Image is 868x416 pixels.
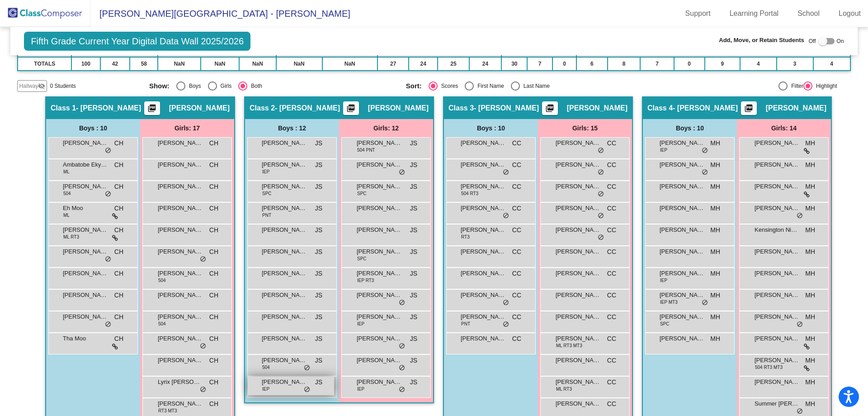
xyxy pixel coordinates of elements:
[474,104,539,113] span: - [PERSON_NAME]
[262,378,307,387] span: [PERSON_NAME]
[410,334,417,344] span: JS
[710,182,720,191] span: MH
[357,247,402,256] span: [PERSON_NAME] [PERSON_NAME]
[813,57,850,71] td: 4
[158,225,203,234] span: [PERSON_NAME]
[520,82,550,90] div: Last Name
[262,291,307,300] span: [PERSON_NAME]
[149,81,399,91] mat-radio-group: Select an option
[448,104,474,113] span: Class 3
[598,147,604,154] span: do_not_disturb_alt
[660,147,667,153] span: IEP
[114,225,123,235] span: CH
[410,204,417,213] span: JS
[24,32,250,51] span: Fifth Grade Current Year Digital Data Wall 2025/2026
[105,147,111,154] span: do_not_disturb_alt
[158,247,203,256] span: [PERSON_NAME]
[647,104,673,113] span: Class 4
[315,356,322,365] span: JS
[556,291,601,300] span: [PERSON_NAME]
[598,191,604,198] span: do_not_disturb_alt
[640,57,674,71] td: 7
[790,6,827,21] a: School
[797,321,803,328] span: do_not_disturb_alt
[512,204,521,213] span: CC
[71,57,100,71] td: 100
[19,82,38,90] span: Hallway
[503,321,509,328] span: do_not_disturb_alt
[63,269,108,278] span: [PERSON_NAME]
[607,182,616,191] span: CC
[710,204,720,213] span: MH
[158,378,203,387] span: Lyrix [PERSON_NAME]
[607,334,616,344] span: CC
[805,204,815,213] span: MH
[409,57,438,71] td: 24
[552,57,577,71] td: 0
[461,225,506,234] span: [PERSON_NAME]
[512,182,521,191] span: CC
[461,312,506,321] span: [PERSON_NAME]
[262,269,307,278] span: [PERSON_NAME]
[673,104,738,113] span: - [PERSON_NAME]
[357,182,402,191] span: [PERSON_NAME] Aud
[315,291,322,300] span: JS
[797,212,803,220] span: do_not_disturb_alt
[357,378,402,387] span: [PERSON_NAME]
[755,291,800,300] span: [PERSON_NAME]
[209,160,218,170] span: CH
[63,160,108,169] span: Ambatobe Ekyochi
[710,334,720,344] span: MH
[200,256,206,263] span: do_not_disturb_alt
[410,139,417,148] span: JS
[702,299,708,306] span: do_not_disturb_alt
[250,104,275,113] span: Class 2
[357,225,402,234] span: [PERSON_NAME]
[755,312,800,321] span: [PERSON_NAME]
[461,182,506,191] span: [PERSON_NAME]
[158,334,203,343] span: [PERSON_NAME]
[63,139,108,148] span: [PERSON_NAME]
[247,82,262,90] div: Both
[461,269,506,278] span: [PERSON_NAME]
[556,139,601,148] span: [PERSON_NAME]
[461,139,506,148] span: [PERSON_NAME]
[100,57,130,71] td: 42
[158,182,203,191] span: [PERSON_NAME]
[607,269,616,278] span: CC
[46,119,140,137] div: Boys : 10
[149,82,170,90] span: Show:
[262,182,307,191] span: [PERSON_NAME]
[512,247,521,257] span: CC
[607,356,616,365] span: CC
[556,356,601,365] span: [PERSON_NAME]
[710,160,720,170] span: MH
[608,57,641,71] td: 8
[262,356,307,365] span: [PERSON_NAME] ([PERSON_NAME]
[719,36,804,45] span: Add, Move, or Retain Students
[556,312,601,321] span: [PERSON_NAME]
[158,312,203,321] span: [PERSON_NAME]
[262,204,307,213] span: [PERSON_NAME]
[660,320,670,327] span: SPC
[556,160,601,169] span: [PERSON_NAME]
[158,356,203,365] span: [PERSON_NAME]
[607,204,616,213] span: CC
[63,334,108,343] span: Tha Moo
[114,160,123,170] span: CH
[357,291,402,300] span: [PERSON_NAME]
[740,57,777,71] td: 4
[158,139,203,148] span: [PERSON_NAME]
[357,160,402,169] span: [PERSON_NAME]
[710,312,720,322] span: MH
[399,364,405,372] span: do_not_disturb_alt
[410,356,417,365] span: JS
[755,356,800,365] span: [PERSON_NAME]
[114,182,123,191] span: CH
[501,57,527,71] td: 30
[598,212,604,220] span: do_not_disturb_alt
[538,119,632,137] div: Girls: 15
[262,160,307,169] span: [PERSON_NAME]
[607,139,616,148] span: CC
[461,190,478,197] span: 504 RT3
